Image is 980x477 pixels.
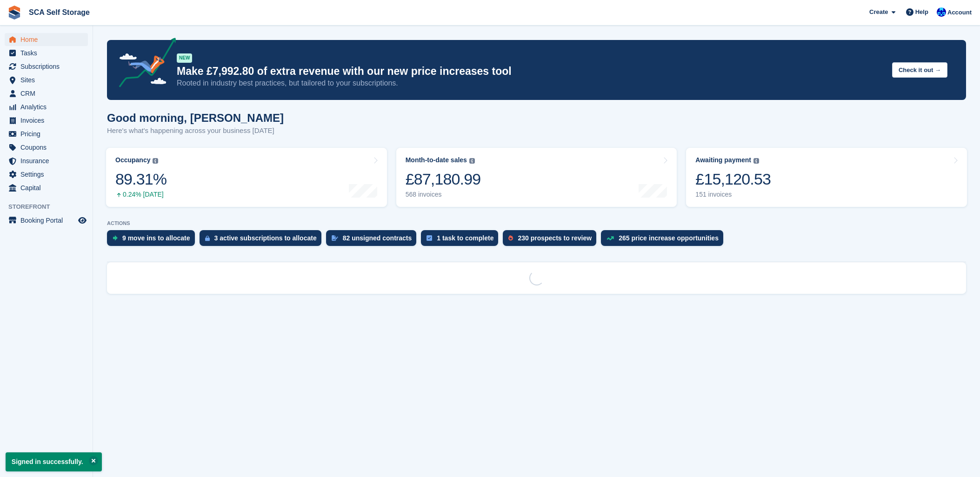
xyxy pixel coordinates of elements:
span: Subscriptions [20,60,76,73]
p: Rooted in industry best practices, but tailored to your subscriptions. [177,78,885,88]
img: icon-info-grey-7440780725fd019a000dd9b08b2336e03edf1995a4989e88bcd33f0948082b44.svg [753,158,759,164]
a: Occupancy 89.31% 0.24% [DATE] [106,148,387,207]
img: prospect-51fa495bee0391a8d652442698ab0144808aea92771e9ea1ae160a38d050c398.svg [508,235,513,241]
div: 1 task to complete [437,234,493,242]
a: 3 active subscriptions to allocate [200,230,326,251]
p: ACTIONS [107,220,966,226]
a: SCA Self Storage [25,5,93,20]
span: Capital [20,181,76,194]
img: active_subscription_to_allocate_icon-d502201f5373d7db506a760aba3b589e785aa758c864c3986d89f69b8ff3... [205,235,210,241]
p: Make £7,992.80 of extra revenue with our new price increases tool [177,65,885,78]
a: Preview store [77,215,88,226]
span: Home [20,33,76,46]
img: task-75834270c22a3079a89374b754ae025e5fb1db73e45f91037f5363f120a921f8.svg [427,235,432,241]
button: Check it out → [892,62,947,78]
div: NEW [177,53,192,63]
div: Month-to-date sales [406,156,467,164]
a: menu [5,46,88,60]
div: 0.24% [DATE] [115,191,167,199]
img: move_ins_to_allocate_icon-fdf77a2bb77ea45bf5b3d319d69a93e2d87916cf1d5bf7949dd705db3b84f3ca.svg [113,235,118,241]
p: Signed in successfully. [6,452,102,471]
a: menu [5,214,88,227]
a: 230 prospects to review [503,230,601,251]
a: menu [5,73,88,86]
img: Kelly Neesham [937,7,946,17]
h1: Good morning, [PERSON_NAME] [107,112,284,124]
a: 9 move ins to allocate [107,230,200,251]
span: Booking Portal [20,214,76,227]
div: 568 invoices [406,191,481,199]
a: 265 price increase opportunities [601,230,728,251]
a: Awaiting payment £15,120.53 151 invoices [686,148,967,207]
span: Account [947,8,972,17]
a: menu [5,154,88,167]
a: menu [5,181,88,194]
img: price-adjustments-announcement-icon-8257ccfd72463d97f412b2fc003d46551f7dbcb40ab6d574587a9cd5c0d94... [111,38,176,91]
a: menu [5,141,88,154]
span: Tasks [20,46,76,60]
a: menu [5,60,88,73]
a: menu [5,33,88,46]
span: Pricing [20,127,76,140]
span: Settings [20,168,76,181]
a: menu [5,168,88,181]
a: menu [5,100,88,113]
span: Insurance [20,154,76,167]
a: menu [5,127,88,140]
div: 3 active subscriptions to allocate [214,234,317,242]
span: Create [869,7,888,17]
img: icon-info-grey-7440780725fd019a000dd9b08b2336e03edf1995a4989e88bcd33f0948082b44.svg [469,158,475,164]
div: Awaiting payment [695,156,751,164]
img: stora-icon-8386f47178a22dfd0bd8f6a31ec36ba5ce8667c1dd55bd0f319d3a0aa187defe.svg [7,6,21,20]
span: Coupons [20,141,76,154]
span: Analytics [20,100,76,113]
p: Here's what's happening across your business [DATE] [107,126,284,136]
span: Help [915,7,928,17]
div: Occupancy [115,156,150,164]
div: 89.31% [115,170,167,189]
div: 9 move ins to allocate [122,234,190,242]
div: 151 invoices [695,191,771,199]
a: 82 unsigned contracts [326,230,421,251]
span: Sites [20,73,76,86]
div: 82 unsigned contracts [343,234,412,242]
a: menu [5,87,88,100]
img: price_increase_opportunities-93ffe204e8149a01c8c9dc8f82e8f89637d9d84a8eef4429ea346261dce0b2c0.svg [607,236,614,240]
img: contract_signature_icon-13c848040528278c33f63329250d36e43548de30e8caae1d1a13099fd9432cc5.svg [332,235,338,241]
div: 265 price increase opportunities [619,234,719,242]
span: Invoices [20,114,76,127]
a: Month-to-date sales £87,180.99 568 invoices [396,148,677,207]
a: 1 task to complete [421,230,503,251]
a: menu [5,114,88,127]
img: icon-info-grey-7440780725fd019a000dd9b08b2336e03edf1995a4989e88bcd33f0948082b44.svg [153,158,158,164]
div: 230 prospects to review [518,234,592,242]
div: £87,180.99 [406,170,481,189]
div: £15,120.53 [695,170,771,189]
span: CRM [20,87,76,100]
span: Storefront [8,202,93,212]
